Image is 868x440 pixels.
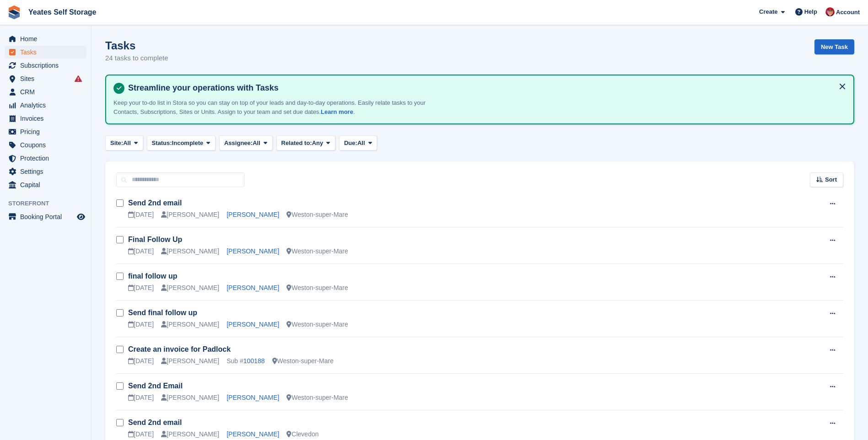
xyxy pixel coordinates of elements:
span: Due: [344,139,357,148]
span: Any [312,139,323,148]
span: Related to: [281,139,312,148]
div: [DATE] [128,320,154,329]
a: menu [5,72,86,85]
span: Storefront [8,199,91,208]
div: [DATE] [128,429,154,439]
a: menu [5,99,86,112]
a: Learn more [321,108,353,115]
span: All [253,139,260,148]
a: Send final follow up [128,309,197,317]
a: menu [5,59,86,72]
span: Help [804,7,817,16]
div: [PERSON_NAME] [161,247,219,256]
span: Home [20,32,75,45]
a: Send 2nd email [128,419,182,426]
a: menu [5,165,86,178]
div: Weston-super-Mare [286,283,348,293]
span: Tasks [20,46,75,59]
button: Status: Incomplete [147,135,216,150]
a: menu [5,125,86,138]
div: Weston-super-Mare [286,210,348,220]
a: [PERSON_NAME] [226,430,279,438]
a: [PERSON_NAME] [226,321,279,328]
a: Preview store [75,211,86,222]
button: Site: All [105,135,143,150]
a: 100188 [243,357,265,365]
span: Sort [825,175,837,184]
button: Related to: Any [276,135,335,150]
div: [PERSON_NAME] [161,210,219,220]
span: Sites [20,72,75,85]
span: Subscriptions [20,59,75,72]
div: Sub # [226,356,264,366]
a: Send 2nd Email [128,382,183,390]
div: [DATE] [128,283,154,293]
a: Create an invoice for Padlock [128,345,231,353]
a: [PERSON_NAME] [226,394,279,401]
span: Status: [152,139,172,148]
a: Yeates Self Storage [25,5,100,20]
div: Weston-super-Mare [286,320,348,329]
div: Weston-super-Mare [286,393,348,402]
span: Create [759,7,777,16]
span: Booking Portal [20,210,75,223]
a: [PERSON_NAME] [226,284,279,291]
span: All [123,139,131,148]
button: Assignee: All [219,135,273,150]
a: menu [5,86,86,98]
a: menu [5,210,86,223]
span: Protection [20,152,75,165]
div: [PERSON_NAME] [161,356,219,366]
button: Due: All [339,135,377,150]
img: Wendie Tanner [825,7,835,16]
a: [PERSON_NAME] [226,247,279,255]
span: All [357,139,365,148]
div: [DATE] [128,210,154,220]
img: stora-icon-8386f47178a22dfd0bd8f6a31ec36ba5ce8667c1dd55bd0f319d3a0aa187defe.svg [7,5,21,19]
a: menu [5,139,86,151]
div: [PERSON_NAME] [161,393,219,402]
a: menu [5,112,86,125]
a: Send 2nd email [128,199,182,207]
h4: Streamline your operations with Tasks [124,83,846,93]
a: final follow up [128,272,178,280]
div: [PERSON_NAME] [161,429,219,439]
a: New Task [814,39,854,54]
div: Weston-super-Mare [286,247,348,256]
span: Site: [110,139,123,148]
h1: Tasks [105,39,168,52]
span: Pricing [20,125,75,138]
p: 24 tasks to complete [105,53,168,64]
div: [DATE] [128,356,154,366]
div: [DATE] [128,247,154,256]
div: Clevedon [286,429,318,439]
a: menu [5,46,86,59]
span: Analytics [20,99,75,112]
span: CRM [20,86,75,98]
a: Final Follow Up [128,236,182,243]
span: Assignee: [224,139,253,148]
span: Coupons [20,139,75,151]
a: menu [5,32,86,45]
i: Smart entry sync failures have occurred [75,75,82,82]
span: Invoices [20,112,75,125]
a: menu [5,152,86,165]
div: [DATE] [128,393,154,402]
span: Incomplete [172,139,204,148]
a: menu [5,178,86,191]
div: Weston-super-Mare [272,356,334,366]
p: Keep your to-do list in Stora so you can stay on top of your leads and day-to-day operations. Eas... [113,98,434,116]
div: [PERSON_NAME] [161,320,219,329]
span: Settings [20,165,75,178]
span: Capital [20,178,75,191]
a: [PERSON_NAME] [226,211,279,218]
span: Account [836,8,860,17]
div: [PERSON_NAME] [161,283,219,293]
